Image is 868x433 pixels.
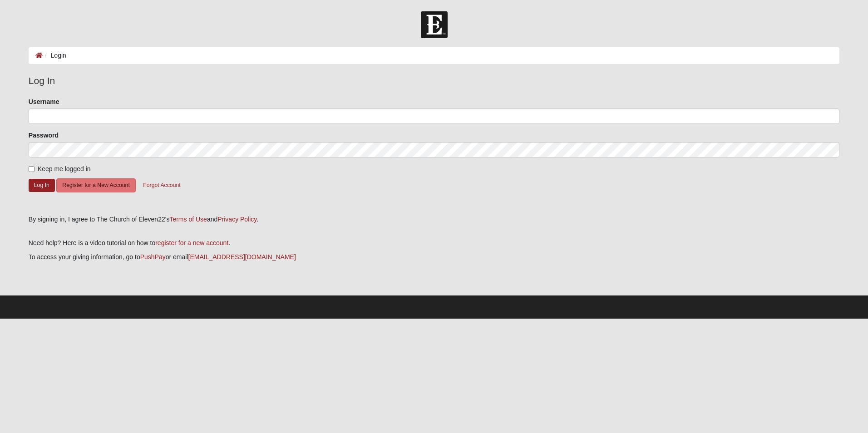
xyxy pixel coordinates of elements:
button: Forgot Account [137,178,186,192]
li: Login [43,51,66,60]
div: By signing in, I agree to The Church of Eleven22's and . [29,215,839,224]
input: Keep me logged in [29,166,35,172]
a: [EMAIL_ADDRESS][DOMAIN_NAME] [188,253,296,261]
label: Password [29,131,59,140]
legend: Log In [29,74,839,88]
a: PushPay [140,253,166,261]
button: Register for a New Account [56,178,135,192]
span: Keep me logged in [38,165,91,172]
keeper-lock: Open Keeper Popup [823,111,834,122]
p: To access your giving information, go to or email [29,252,839,262]
img: Church of Eleven22 Logo [421,11,448,38]
p: Need help? Here is a video tutorial on how to . [29,238,839,248]
button: Log In [29,179,55,192]
a: Privacy Policy [217,216,256,223]
a: Terms of Use [169,216,207,223]
a: register for a new account [155,239,228,246]
label: Username [29,97,59,106]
